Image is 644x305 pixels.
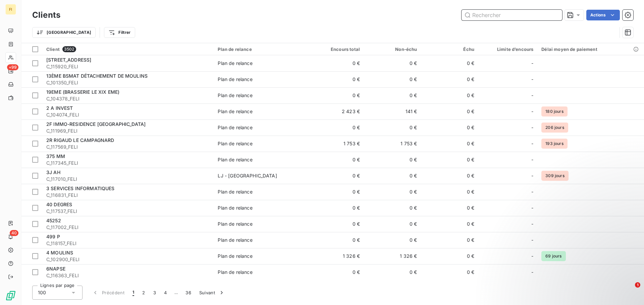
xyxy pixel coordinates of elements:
[421,120,478,136] td: 0 €
[421,152,478,168] td: 0 €
[364,184,421,200] td: 0 €
[218,124,252,131] div: Plan de relance
[218,156,252,163] div: Plan de relance
[307,103,364,120] td: 2 423 €
[138,286,149,300] button: 2
[62,46,76,52] span: 3502
[307,248,364,264] td: 1 326 €
[421,71,478,87] td: 0 €
[46,224,210,231] span: C_117002_FELI
[46,95,210,102] span: C_104378_FELI
[160,286,171,300] button: 4
[541,171,568,181] span: 309 jours
[364,87,421,103] td: 0 €
[32,27,96,38] button: [GEOGRAPHIC_DATA]
[46,128,210,134] span: C_111969_FELI
[46,169,60,175] span: 3J AH
[218,140,252,147] div: Plan de relance
[364,120,421,136] td: 0 €
[364,168,421,184] td: 0 €
[46,79,210,86] span: C_101350_FELI
[307,152,364,168] td: 0 €
[621,282,637,298] iframe: Intercom live chat
[218,76,252,83] div: Plan de relance
[218,60,252,67] div: Plan de relance
[218,92,252,99] div: Plan de relance
[510,240,644,287] iframe: Intercom notifications message
[7,64,18,70] span: +99
[46,192,210,199] span: C_116831_FELI
[482,47,533,52] div: Limite d’encours
[541,47,640,52] div: Délai moyen de paiement
[218,108,252,115] div: Plan de relance
[218,172,277,179] div: LJ - [GEOGRAPHIC_DATA]
[425,47,474,52] div: Échu
[364,136,421,152] td: 1 753 €
[104,27,135,38] button: Filtrer
[171,287,181,298] span: …
[421,168,478,184] td: 0 €
[46,176,210,182] span: C_117010_FELI
[421,184,478,200] td: 0 €
[46,89,119,95] span: 19EME (BRASSERIE LE XIX EME)
[128,286,138,300] button: 1
[307,232,364,248] td: 0 €
[462,10,562,20] input: Rechercher
[421,200,478,216] td: 0 €
[541,106,567,117] span: 180 jours
[46,105,73,111] span: 2 A INVEST
[307,71,364,87] td: 0 €
[46,137,114,143] span: 2R RIGAUD LE CAMPAGNARD
[421,136,478,152] td: 0 €
[46,256,210,263] span: C_102900_FELI
[531,172,533,179] span: -
[364,55,421,71] td: 0 €
[368,47,417,52] div: Non-échu
[635,282,640,288] span: 1
[307,216,364,232] td: 0 €
[46,272,210,279] span: C_116363_FELI
[38,289,46,296] span: 100
[46,208,210,215] span: C_117537_FELI
[307,200,364,216] td: 0 €
[46,153,65,159] span: 375 MM
[218,221,252,227] div: Plan de relance
[421,216,478,232] td: 0 €
[218,205,252,211] div: Plan de relance
[307,120,364,136] td: 0 €
[46,144,210,150] span: C_117569_FELI
[421,264,478,280] td: 0 €
[46,63,210,70] span: C_115920_FELI
[531,124,533,131] span: -
[541,123,568,133] span: 206 jours
[364,103,421,120] td: 141 €
[421,55,478,71] td: 0 €
[531,76,533,83] span: -
[46,121,146,127] span: 2F IMMO-RESIDENCE [GEOGRAPHIC_DATA]
[5,290,16,301] img: Logo LeanPay
[46,73,148,79] span: 13ÈME BSMAT DÉTACHEMENT DE MOULINS
[218,253,252,259] div: Plan de relance
[5,4,16,15] div: FI
[531,92,533,99] span: -
[531,237,533,243] span: -
[421,87,478,103] td: 0 €
[541,139,567,149] span: 193 jours
[531,188,533,195] span: -
[46,234,60,239] span: 499 P
[307,87,364,103] td: 0 €
[421,232,478,248] td: 0 €
[364,248,421,264] td: 1 326 €
[307,136,364,152] td: 1 753 €
[195,286,229,300] button: Suivant
[218,237,252,243] div: Plan de relance
[218,269,252,276] div: Plan de relance
[10,230,18,236] span: 40
[364,232,421,248] td: 0 €
[88,286,128,300] button: Précédent
[307,264,364,280] td: 0 €
[307,55,364,71] td: 0 €
[181,286,195,300] button: 36
[531,140,533,147] span: -
[149,286,160,300] button: 3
